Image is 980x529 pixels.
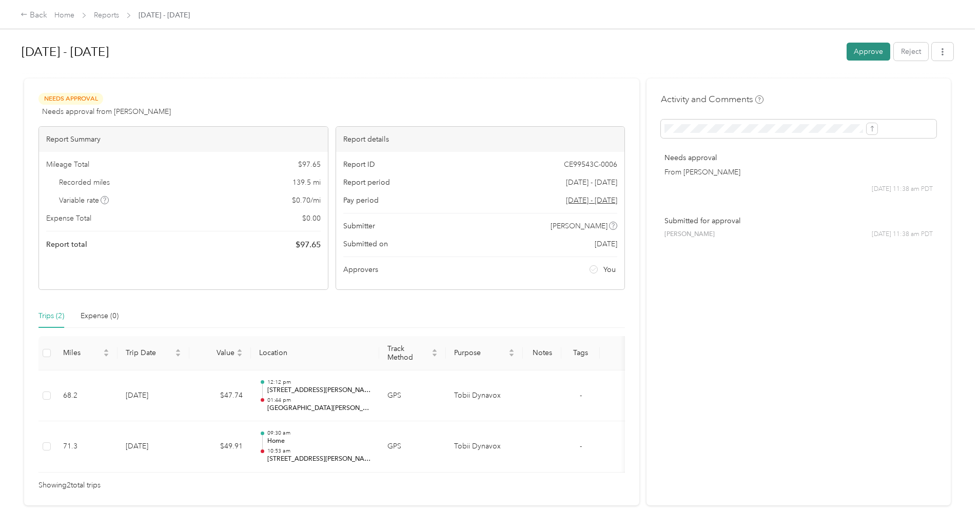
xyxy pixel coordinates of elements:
th: Trip Date [117,336,189,370]
span: [DATE] [595,239,617,249]
td: $47.74 [189,370,251,422]
td: 71.3 [55,421,117,473]
span: Report total [46,239,87,250]
span: Submitted on [343,239,388,249]
span: Value [198,348,234,357]
span: $ 0.00 [302,213,321,224]
h4: Activity and Comments [661,93,763,106]
td: $49.91 [189,421,251,473]
p: Needs approval [664,152,933,163]
td: GPS [379,421,446,473]
span: caret-up [175,347,181,354]
span: Report period [343,177,390,188]
span: Trip Date [126,348,173,357]
span: Pay period [343,195,379,206]
td: Tobii Dynavox [446,421,523,473]
span: caret-down [508,352,515,358]
span: Variable rate [59,195,109,206]
th: Tags [561,336,600,370]
span: Go to pay period [566,195,617,206]
span: Recorded miles [59,177,110,188]
p: 09:30 am [267,429,371,437]
span: [PERSON_NAME] [664,230,715,239]
span: Report ID [343,159,375,170]
span: Needs approval from [PERSON_NAME] [42,106,171,117]
td: GPS [379,370,446,422]
div: Trips (2) [38,310,64,322]
p: 12:12 pm [267,379,371,386]
span: [DATE] 11:38 am PDT [872,185,933,194]
span: [PERSON_NAME] [551,221,607,231]
h1: Aug 25 - 31, 2025 [22,40,839,64]
span: You [603,264,616,275]
button: Reject [894,43,928,61]
iframe: Everlance-gr Chat Button Frame [923,472,980,529]
th: Track Method [379,336,446,370]
p: 01:44 pm [267,397,371,404]
a: Home [54,11,74,19]
td: [DATE] [117,421,189,473]
th: Miles [55,336,117,370]
span: caret-up [103,347,109,354]
td: Tobii Dynavox [446,370,523,422]
div: Report details [336,127,625,152]
span: Expense Total [46,213,91,224]
span: Mileage Total [46,159,89,170]
span: Track Method [387,344,429,362]
div: Expense (0) [81,310,119,322]
span: caret-up [508,347,515,354]
span: caret-down [103,352,109,358]
p: [STREET_ADDRESS][PERSON_NAME] [267,455,371,464]
p: Home [267,437,371,446]
th: Location [251,336,379,370]
th: Purpose [446,336,523,370]
span: Approvers [343,264,378,275]
p: [STREET_ADDRESS][PERSON_NAME][PERSON_NAME] [267,386,371,395]
span: caret-down [237,352,243,358]
th: Notes [523,336,561,370]
th: Value [189,336,251,370]
span: CE99543C-0006 [564,159,617,170]
span: $ 97.65 [296,239,321,251]
span: caret-up [237,347,243,354]
td: [DATE] [117,370,189,422]
p: Submitted for approval [664,215,933,226]
span: caret-down [432,352,438,358]
p: 10:53 am [267,447,371,455]
div: Report Summary [39,127,328,152]
span: caret-up [432,347,438,354]
span: 139.5 mi [292,177,321,188]
span: $ 97.65 [298,159,321,170]
p: From [PERSON_NAME] [664,167,933,178]
span: Needs Approval [38,93,103,105]
span: - [580,442,582,450]
span: Showing 2 total trips [38,480,101,491]
span: Miles [63,348,101,357]
span: [DATE] 11:38 am PDT [872,230,933,239]
span: - [580,391,582,400]
button: Approve [847,43,890,61]
span: Purpose [454,348,506,357]
span: [DATE] - [DATE] [139,10,190,21]
a: Reports [94,11,119,19]
span: [DATE] - [DATE] [566,177,617,188]
td: 68.2 [55,370,117,422]
p: [GEOGRAPHIC_DATA][PERSON_NAME], [GEOGRAPHIC_DATA] [267,404,371,413]
span: caret-down [175,352,181,358]
span: $ 0.70 / mi [292,195,321,206]
span: Submitter [343,221,375,231]
div: Back [21,9,47,22]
